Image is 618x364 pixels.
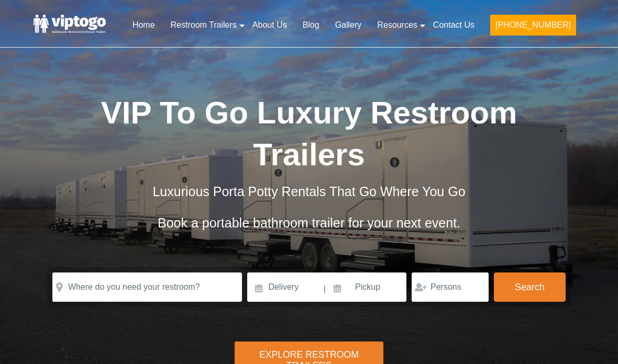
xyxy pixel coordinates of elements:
a: Home [125,14,163,37]
input: Pickup [327,272,406,302]
a: Resources [369,14,425,37]
a: Gallery [327,14,370,37]
input: Persons [412,272,489,302]
a: Contact Us [425,14,482,37]
a: Restroom Trailers [163,14,245,37]
span: VIP To Go Luxury Restroom Trailers [101,95,517,172]
span: | [324,272,326,306]
input: Where do you need your restroom? [52,272,242,302]
input: Delivery [247,272,322,302]
a: About Us [245,14,295,37]
span: Book a portable bathroom trailer for your next event. [158,215,460,230]
a: Blog [295,14,327,37]
button: [PHONE_NUMBER] [490,15,576,36]
a: [PHONE_NUMBER] [482,14,584,42]
button: Search [494,272,566,302]
button: Live Chat [576,322,618,364]
span: Luxurious Porta Potty Rentals That Go Where You Go [152,184,465,199]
